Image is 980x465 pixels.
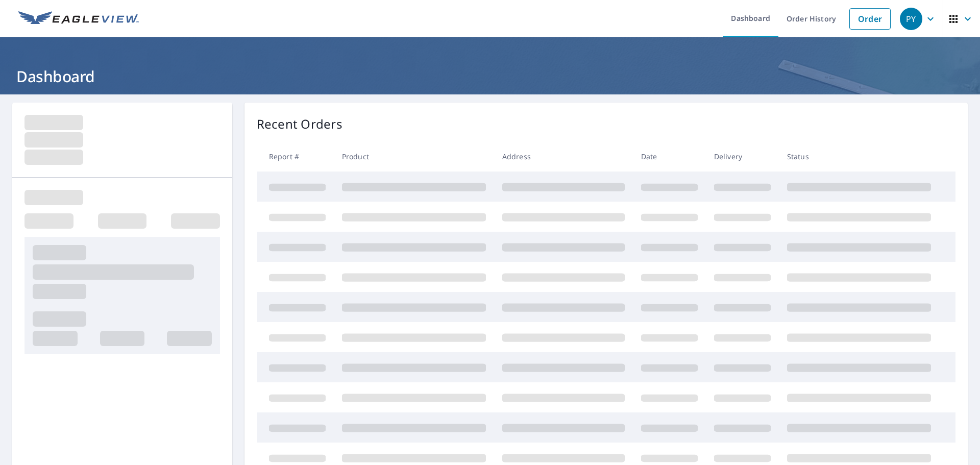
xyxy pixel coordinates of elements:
[334,141,494,172] th: Product
[633,141,706,172] th: Date
[257,141,334,172] th: Report #
[900,8,922,30] div: PY
[494,141,633,172] th: Address
[18,11,139,27] img: EV Logo
[706,141,779,172] th: Delivery
[12,66,968,87] h1: Dashboard
[779,141,939,172] th: Status
[849,8,891,30] a: Order
[257,115,342,133] p: Recent Orders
